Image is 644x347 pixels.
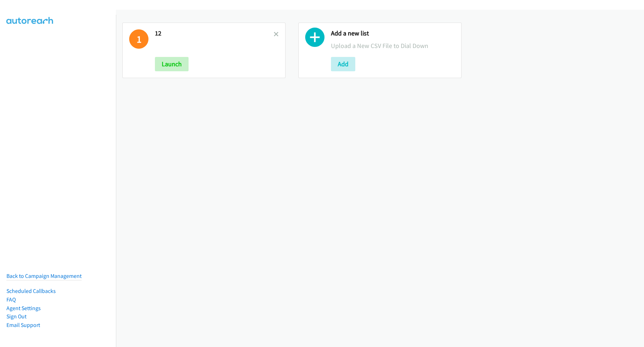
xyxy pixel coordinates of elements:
a: Scheduled Callbacks [6,288,56,294]
p: Upload a New CSV File to Dial Down [331,41,455,50]
button: Add [331,57,355,71]
h2: 12 [155,29,274,38]
a: FAQ [6,296,16,303]
a: Back to Campaign Management [6,273,82,279]
a: Sign Out [6,313,26,320]
a: Email Support [6,322,40,328]
button: Launch [155,57,189,71]
h1: 1 [129,29,148,49]
a: Agent Settings [6,305,41,312]
h2: Add a new list [331,29,455,38]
